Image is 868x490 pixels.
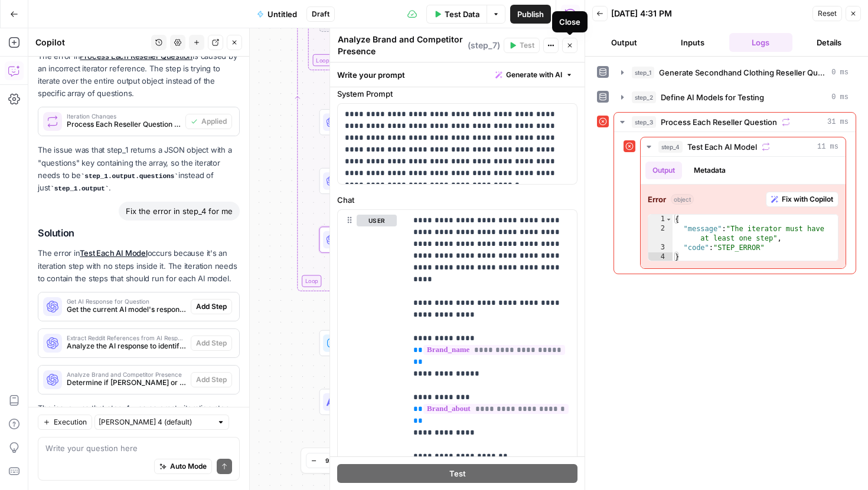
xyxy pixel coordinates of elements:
span: object [671,194,694,205]
a: Process Each Reseller Question [80,51,192,61]
span: Extract Reddit References from AI Response [67,335,186,341]
p: The issue was that step_4 was an empty iteration step. Now it contains the necessary steps to pro... [38,402,240,452]
span: Draft [312,9,329,19]
div: Copilot [35,37,148,48]
span: Analyze the AI response to identify Reddit thread references and community discussions [67,341,186,351]
div: 2 [648,224,673,243]
label: Chat [337,194,577,206]
button: 0 ms [614,88,856,107]
span: Execution [54,417,87,427]
button: Add Step [191,372,232,387]
span: step_1 [632,67,654,78]
span: Add Step [196,338,227,348]
button: user [357,215,397,226]
div: Close [559,16,580,28]
span: Get AI Response for Question [67,298,186,304]
label: System Prompt [337,88,577,100]
span: Add Step [196,301,227,312]
div: Complete [319,285,488,297]
button: Test [337,464,577,483]
span: Determine if [PERSON_NAME] or competing B2B clothing platforms are mentioned in the AI response [67,377,186,388]
span: Auto Mode [170,461,207,472]
button: Publish [510,5,551,24]
span: Fix with Copilot [782,194,833,205]
code: step_1.output.questions [81,173,178,180]
code: step_1.output [50,185,109,192]
button: Generate with AI [491,67,577,83]
span: 11 ms [817,142,838,152]
div: LLM · [PERSON_NAME] 4Generate Strategic Visibility ReportStep 10 [319,389,488,415]
div: LLM · GPT-4.1Extract Reddit References from AI ResponseStep 6 [319,168,488,194]
span: 0 ms [831,92,849,103]
div: Complete [319,64,488,76]
button: Details [797,33,861,52]
button: Reset [812,6,842,21]
div: Fix the error in step_4 for me [119,202,240,221]
div: Write your prompt [330,63,585,87]
button: Untitled [250,5,304,24]
strong: Error [648,193,666,205]
button: Execution [38,415,92,430]
span: Test Each AI Model [687,141,757,153]
button: Test [504,38,540,53]
span: Add Step [196,374,227,385]
button: Metadata [687,162,733,179]
button: Add Step [191,299,232,314]
div: 31 ms [614,132,856,274]
p: The error in is caused by an incorrect iterator reference. The step is trying to iterate over the... [38,50,240,100]
p: The issue was that step_1 returns a JSON object with a "questions" key containing the array, so t... [38,144,240,194]
input: Claude Sonnet 4 (default) [99,416,212,428]
button: Output [592,33,656,52]
textarea: Analyze Brand and Competitor Presence [338,34,465,57]
h2: Solution [38,228,240,239]
button: Inputs [661,33,725,52]
button: Add Step [191,336,232,351]
span: Toggle code folding, rows 1 through 4 [665,215,672,224]
button: Auto Mode [154,459,212,474]
span: Define AI Models for Testing [661,91,764,103]
div: LLM · GPT-4oGet AI Response for QuestionStep 5 [319,109,488,135]
span: Process Each Reseller Question [661,116,777,128]
span: Analyze Brand and Competitor Presence [67,371,186,377]
button: Fix with Copilot [766,192,838,207]
span: Generate with AI [506,70,562,80]
button: 11 ms [641,137,846,156]
div: Drag & Drop Step [319,6,488,32]
span: Get the current AI model's response to the reseller question [67,304,186,315]
div: LLM · GPT-4.1Analyze Brand and Competitor PresenceStep 7 [319,226,488,252]
span: Generate Secondhand Clothing Reseller Questions [659,67,827,78]
p: The error in occurs because it's an iteration step with no steps inside it. The iteration needs t... [38,247,240,284]
span: Untitled [267,8,297,20]
button: Applied [185,114,232,129]
span: 31 ms [827,117,849,127]
span: Reset [818,8,837,19]
span: Test Data [445,8,479,20]
div: 1 [648,215,673,224]
button: 31 ms [614,113,856,131]
button: 0 ms [614,63,856,82]
span: step_2 [632,91,656,103]
span: Test [449,468,466,479]
span: ( step_7 ) [468,40,500,51]
div: 3 [648,243,673,252]
span: Iteration Changes [67,113,181,119]
button: Logs [729,33,793,52]
div: 4 [648,252,673,262]
button: Output [645,162,682,179]
div: 11 ms [641,157,846,268]
span: step_4 [658,141,683,153]
button: Test Data [426,5,487,24]
span: Applied [201,116,227,127]
span: Process Each Reseller Question (step_3) [67,119,181,130]
a: Test Each AI Model [80,248,147,258]
div: Run Code · PythonGenerate Final Analysis ReportStep 9 [319,330,488,356]
span: Publish [517,8,544,20]
span: step_3 [632,116,656,128]
span: 0 ms [831,67,849,78]
span: Test [520,40,534,51]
